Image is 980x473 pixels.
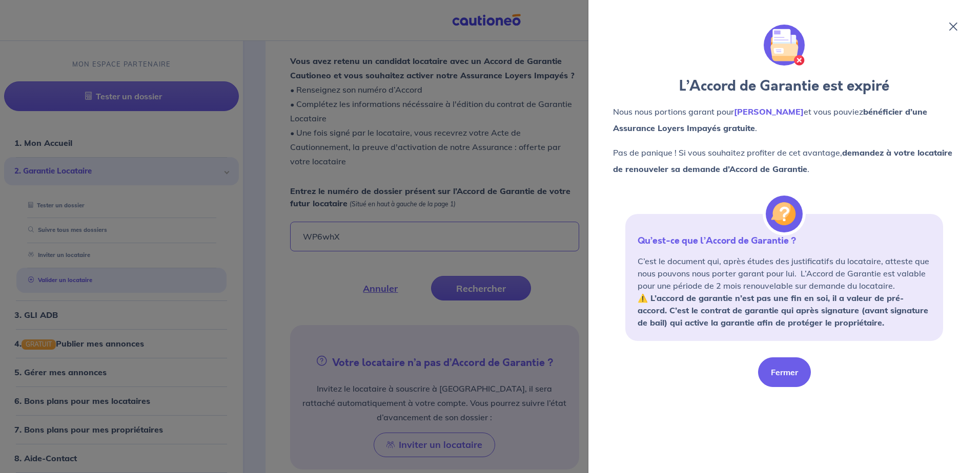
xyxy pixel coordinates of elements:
strong: bénéficier d’une Assurance Loyers Impayés gratuite [613,106,927,133]
p: Nous nous portions garant pour et vous pouviez . [613,103,955,136]
button: Fermer [758,357,811,387]
strong: ⚠️ L’accord de garantie n’est pas une fin en soi, il a valeur de pré-accord. C’est le contrat de ... [638,293,928,328]
em: [PERSON_NAME] [734,106,804,117]
img: illu_folder_cancel.svg [764,25,805,66]
strong: L’Accord de Garantie est expiré [679,76,889,96]
img: illu_alert_question.svg [766,196,803,232]
strong: demandez à votre locataire de renouveler sa demande d’Accord de Garantie [613,147,952,174]
p: Pas de panique ! Si vous souhaitez profiter de cet avantage, . [613,144,955,177]
p: C’est le document qui, après études des justificatifs du locataire, atteste que nous pouvons nous... [638,255,931,292]
strong: Qu’est-ce que l’Accord de Garantie ? [638,234,796,247]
